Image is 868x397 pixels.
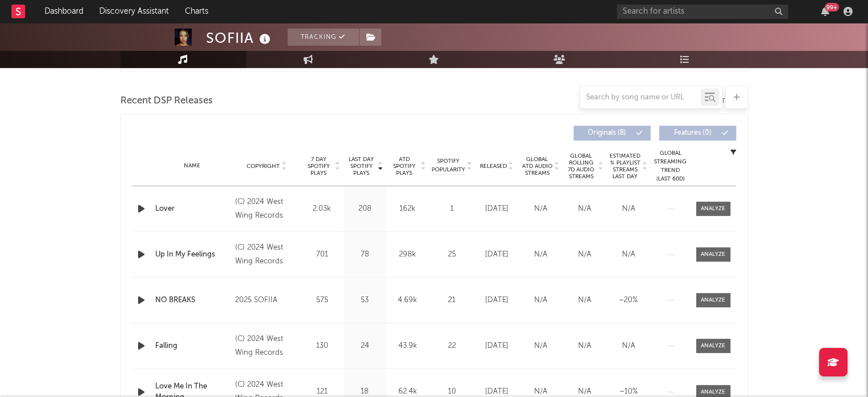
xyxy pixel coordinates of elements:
div: (C) 2024 West Wing Records [235,241,297,268]
div: N/A [522,340,560,352]
div: 43.9k [389,340,426,352]
div: 130 [304,340,341,352]
div: (C) 2024 West Wing Records [235,195,297,223]
div: 575 [304,295,341,306]
div: 22 [432,340,472,352]
div: [DATE] [478,203,516,215]
span: ATD Spotify Plays [389,156,419,177]
span: Estimated % Playlist Streams Last Day [609,153,641,180]
div: 25 [432,249,472,260]
div: N/A [566,249,604,260]
div: Global Streaming Trend (Last 60D) [653,149,688,183]
span: Originals ( 8 ) [581,130,633,137]
span: Spotify Popularity [431,157,465,174]
div: 2025 SOFIIA [235,294,297,307]
div: N/A [609,249,648,260]
div: 2.03k [304,203,341,215]
div: 99 + [825,3,839,11]
div: [DATE] [478,249,516,260]
div: N/A [522,295,560,306]
input: Search for artists [617,5,788,19]
span: Last Day Spotify Plays [346,156,377,177]
button: Tracking [288,29,359,46]
a: Falling [155,340,230,352]
a: Lover [155,203,230,215]
a: NO BREAKS [155,295,230,306]
div: N/A [609,203,648,215]
div: N/A [609,340,648,352]
span: Copyright [247,163,280,170]
div: 298k [389,249,426,260]
div: N/A [522,249,560,260]
span: Features ( 0 ) [667,130,719,137]
div: 701 [304,249,341,260]
div: N/A [566,340,604,352]
button: 99+ [821,7,829,16]
div: Name [155,162,230,170]
div: 24 [346,340,383,352]
button: Features(0) [659,126,736,141]
div: N/A [566,203,604,215]
div: [DATE] [478,340,516,352]
div: ~ 20 % [609,295,648,306]
div: N/A [522,203,560,215]
div: 1 [432,203,472,215]
a: Up In My Feelings [155,249,230,260]
span: Global Rolling 7D Audio Streams [566,153,597,180]
div: SOFIIA [206,29,273,47]
div: 53 [346,295,383,306]
span: Released [480,163,507,170]
div: 21 [432,295,472,306]
input: Search by song name or URL [580,93,701,102]
button: Originals(8) [574,126,651,141]
span: Global ATD Audio Streams [522,156,553,177]
div: 162k [389,203,426,215]
div: 4.69k [389,295,426,306]
div: [DATE] [478,295,516,306]
div: 78 [346,249,383,260]
div: (C) 2024 West Wing Records [235,332,297,360]
span: 7 Day Spotify Plays [304,156,334,177]
div: 208 [346,203,383,215]
div: N/A [566,295,604,306]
